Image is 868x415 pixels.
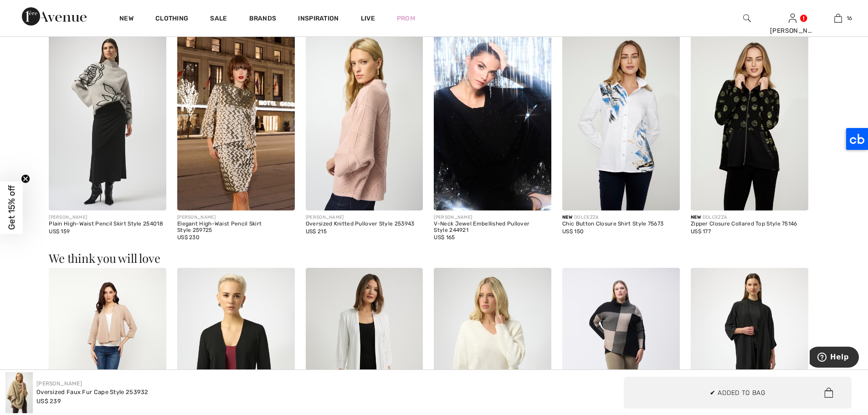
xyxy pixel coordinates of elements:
[434,34,551,210] img: V-Neck Jewel Embellished Pullover Style 244921
[249,15,277,24] a: Brands
[434,214,551,221] div: [PERSON_NAME]
[691,228,711,235] span: US$ 177
[789,14,796,22] a: Sign In
[789,13,796,24] img: My Info
[562,228,584,235] span: US$ 150
[562,34,680,210] img: Chic Button Closure Shirt Style 75673
[361,14,375,23] a: Live
[49,252,819,264] h3: We think you will love
[36,380,82,387] a: [PERSON_NAME]
[710,388,765,397] span: ✔ Added to Bag
[306,221,423,227] div: Oversized Knitted Pullover Style 253943
[177,221,295,234] div: Elegant High-Waist Pencil Skirt Style 259725
[834,13,842,24] img: My Bag
[743,13,751,24] img: search the website
[624,377,852,409] button: ✔ Added to Bag
[5,372,33,413] img: Oversized Faux Fur Cape Style 253932
[177,34,295,210] img: Elegant High-Waist Pencil Skirt Style 259725
[21,174,30,183] button: Close teaser
[824,388,833,398] img: Bag.svg
[49,214,166,221] div: [PERSON_NAME]
[306,228,327,235] span: US$ 215
[562,221,680,227] div: Chic Button Closure Shirt Style 75673
[177,234,200,241] span: US$ 230
[6,185,17,230] span: Get 15% off
[562,214,680,221] div: DOLCEZZA
[177,214,295,221] div: [PERSON_NAME]
[691,221,808,227] div: Zipper Closure Collared Top Style 75146
[691,215,701,220] span: New
[770,26,815,36] div: [PERSON_NAME]
[49,221,166,227] div: Plain High-Waist Pencil Skirt Style 254018
[434,221,551,234] div: V-Neck Jewel Embellished Pullover Style 244921
[155,15,188,24] a: Clothing
[397,14,415,23] a: Prom
[36,398,61,405] span: US$ 239
[119,15,134,24] a: New
[306,214,423,221] div: [PERSON_NAME]
[49,34,166,210] img: Plain High-Waist Pencil Skirt Style 254018
[810,347,859,369] iframe: Opens a widget where you can find more information
[816,13,860,24] a: 16
[691,34,808,210] img: Zipper Closure Collared Top Style 75146
[306,34,423,210] img: Oversized Knitted Pullover Style 253943
[691,214,808,221] div: DOLCEZZA
[562,215,572,220] span: New
[434,234,455,241] span: US$ 165
[847,14,853,22] span: 16
[49,228,70,235] span: US$ 159
[298,15,339,24] span: Inspiration
[22,7,87,26] img: 1ère Avenue
[36,388,149,397] div: Oversized Faux Fur Cape Style 253932
[210,15,227,24] a: Sale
